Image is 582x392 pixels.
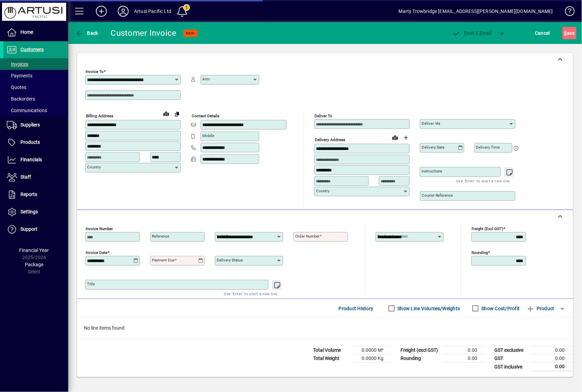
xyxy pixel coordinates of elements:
span: Product History [339,303,374,314]
span: Suppliers [20,122,40,127]
mat-label: Title [87,282,95,286]
span: Payments [7,73,32,78]
mat-label: Delivery time [476,145,500,150]
td: 0.0000 M³ [351,346,392,355]
a: Invoices [3,58,68,70]
a: Staff [3,169,68,186]
app-page-header-button: Back [68,27,106,39]
mat-label: Delivery status [217,258,243,262]
span: Package [25,262,43,267]
mat-label: Deliver via [422,121,440,126]
a: Home [3,24,68,41]
a: View on map [161,108,172,119]
td: 0.0000 Kg [351,355,392,363]
span: Support [20,226,38,232]
span: Invoices [7,61,28,67]
mat-hint: Use 'Enter' to start a new line [456,177,510,185]
span: Communications [7,108,47,113]
button: Cancel [534,27,552,39]
button: Product History [336,302,376,315]
mat-label: Mobile [202,133,214,138]
mat-label: Courier Reference [422,193,453,198]
td: 0.00 [532,363,573,371]
a: Quotes [3,81,68,93]
a: Support [3,221,68,238]
a: Backorders [3,93,68,105]
button: Add [90,5,112,17]
td: Total Weight [310,355,351,363]
td: Total Volume [310,346,351,355]
a: Knowledge Base [560,1,573,24]
td: 0.00 [445,355,486,363]
td: GST exclusive [491,346,532,355]
td: GST [491,355,532,363]
mat-label: Reference [152,234,169,239]
span: Back [75,30,98,36]
td: Rounding [397,355,445,363]
mat-label: Deliver To [315,114,332,118]
span: Cancel [535,28,550,39]
button: Back [74,27,100,39]
a: Settings [3,203,68,221]
mat-label: Invoice To [86,69,104,74]
mat-label: Invoice date [86,250,107,255]
div: Artusi Pacific Ltd [134,6,171,17]
span: ave [564,28,575,39]
td: 0.00 [532,346,573,355]
span: Backorders [7,96,35,102]
mat-hint: Use 'Enter' to start a new line [224,290,278,298]
mat-label: Instructions [422,169,442,174]
span: Financial Year [19,247,49,253]
mat-label: Product location [377,234,408,239]
button: Profile [112,5,134,17]
td: 0.00 [532,355,573,363]
span: Reports [20,192,37,197]
mat-label: Country [316,189,330,193]
td: GST inclusive [491,363,532,371]
a: Financials [3,151,68,168]
span: NEW [186,31,195,35]
mat-label: Country [87,165,101,169]
span: ost & Email [452,30,492,36]
button: Product [523,302,558,315]
div: No line items found [77,318,573,338]
span: Customers [20,47,44,52]
span: Settings [20,209,38,214]
mat-label: Attn [202,77,210,81]
mat-label: Payment due [152,258,175,262]
a: Communications [3,105,68,116]
span: Product [527,303,554,314]
mat-label: Freight (excl GST) [472,226,504,231]
a: Reports [3,186,68,203]
button: Save [563,27,577,39]
span: S [564,30,567,36]
td: Freight (excl GST) [397,346,445,355]
span: Home [20,29,33,35]
span: Financials [20,157,42,162]
a: Payments [3,70,68,81]
div: Customer Invoice [111,28,177,39]
label: Show Cost/Profit [480,305,520,312]
div: Marty Trowbridge [EMAIL_ADDRESS][PERSON_NAME][DOMAIN_NAME] [399,6,553,17]
mat-label: Order number [295,234,320,239]
span: P [464,30,467,36]
mat-label: Rounding [472,250,488,255]
button: Copy to Delivery address [172,108,183,119]
button: Post & Email [449,27,495,39]
td: 0.00 [445,346,486,355]
span: Quotes [7,85,26,90]
mat-label: Invoice number [86,226,113,231]
span: Staff [20,174,31,180]
mat-label: Sold by [217,234,230,239]
mat-label: Delivery date [422,145,445,150]
a: View on map [390,132,401,143]
a: Products [3,134,68,151]
a: Suppliers [3,117,68,134]
button: Choose address [401,132,411,143]
span: Products [20,139,40,145]
label: Show Line Volumes/Weights [396,305,460,312]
